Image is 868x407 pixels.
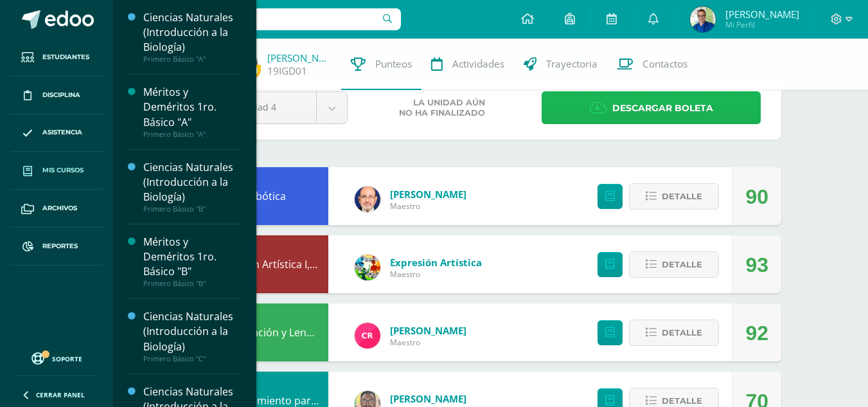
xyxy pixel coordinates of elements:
[200,167,328,225] div: Robótica
[399,98,485,118] span: La unidad aún no ha finalizado
[200,303,328,361] div: Comunicación y Lenguaje, Idioma Español
[390,201,466,212] span: Maestro
[745,168,768,226] div: 90
[390,269,482,280] span: Maestro
[390,337,466,348] span: Maestro
[36,390,85,399] span: Cerrar panel
[542,91,761,124] a: Descargar boleta
[267,64,307,78] a: 19IGD01
[143,160,241,213] a: Ciencias Naturales (Introducción a la Biología)Primero Básico "B"
[15,349,98,366] a: Soporte
[390,324,466,337] a: [PERSON_NAME]
[725,8,799,21] span: [PERSON_NAME]
[355,186,380,212] img: 6b7a2a75a6c7e6282b1a1fdce061224c.png
[629,183,719,210] button: Detalle
[642,57,687,71] span: Contactos
[745,236,768,294] div: 93
[42,90,80,100] span: Disciplina
[607,39,697,90] a: Contactos
[42,52,89,62] span: Estudiantes
[42,203,77,213] span: Archivos
[421,39,514,90] a: Actividades
[42,165,84,176] span: Mis cursos
[143,55,241,64] div: Primero Básico "A"
[10,39,103,77] a: Estudiantes
[355,255,380,280] img: 159e24a6ecedfdf8f489544946a573f0.png
[267,51,332,64] a: [PERSON_NAME]
[143,354,241,363] div: Primero Básico "C"
[390,392,466,405] a: [PERSON_NAME]
[143,85,241,129] div: Méritos y Deméritos 1ro. Básico "A"
[10,152,103,190] a: Mis cursos
[143,235,241,279] div: Méritos y Deméritos 1ro. Básico "B"
[745,304,768,362] div: 92
[121,8,401,30] input: Busca un usuario...
[10,190,103,228] a: Archivos
[143,10,241,55] div: Ciencias Naturales (Introducción a la Biología)
[355,323,380,348] img: ab28fb4d7ed199cf7a34bbef56a79c5b.png
[143,204,241,213] div: Primero Básico "B"
[390,256,482,269] a: Expresión Artística
[10,114,103,152] a: Asistencia
[10,77,103,114] a: Disciplina
[375,57,412,71] span: Punteos
[42,127,82,138] span: Asistencia
[629,251,719,278] button: Detalle
[143,309,241,363] a: Ciencias Naturales (Introducción a la Biología)Primero Básico "C"
[42,241,78,251] span: Reportes
[143,130,241,139] div: Primero Básico "A"
[143,85,241,138] a: Méritos y Deméritos 1ro. Básico "A"Primero Básico "A"
[612,93,713,124] span: Descargar boleta
[629,320,719,346] button: Detalle
[690,6,716,32] img: a16637801c4a6befc1e140411cafe4ae.png
[237,92,300,122] span: Unidad 4
[514,39,607,90] a: Trayectoria
[662,185,702,208] span: Detalle
[725,19,799,30] span: Mi Perfil
[662,253,702,276] span: Detalle
[200,235,328,293] div: Educación Artística I, Música y Danza
[662,321,702,345] span: Detalle
[52,354,82,363] span: Soporte
[341,39,421,90] a: Punteos
[143,309,241,354] div: Ciencias Naturales (Introducción a la Biología)
[390,188,466,201] a: [PERSON_NAME]
[143,10,241,64] a: Ciencias Naturales (Introducción a la Biología)Primero Básico "A"
[221,92,347,123] a: Unidad 4
[143,160,241,204] div: Ciencias Naturales (Introducción a la Biología)
[143,235,241,288] a: Méritos y Deméritos 1ro. Básico "B"Primero Básico "B"
[546,57,598,71] span: Trayectoria
[452,57,504,71] span: Actividades
[143,279,241,288] div: Primero Básico "B"
[10,228,103,266] a: Reportes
